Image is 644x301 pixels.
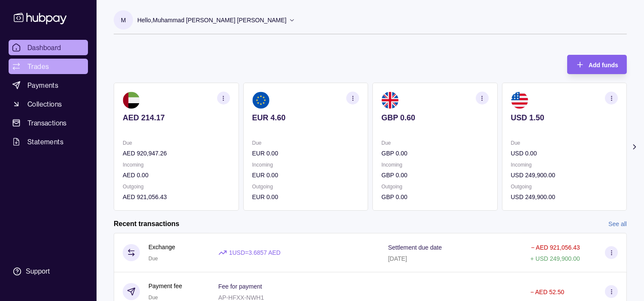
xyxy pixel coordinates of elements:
[9,77,88,93] a: Payments
[252,113,360,122] p: EUR 4.60
[27,80,58,90] span: Payments
[148,281,182,291] p: Payment fee
[252,170,360,180] p: EUR 0.00
[218,283,262,290] p: Fee for payment
[9,96,88,112] a: Collections
[381,113,489,122] p: GBP 0.60
[9,115,88,131] a: Transactions
[218,294,264,301] p: AP-HFXX-NWH1
[137,15,287,25] p: Hello, Muhammad [PERSON_NAME] [PERSON_NAME]
[608,219,627,229] a: See all
[123,160,230,170] p: Incoming
[511,92,528,109] img: us
[148,242,175,252] p: Exchange
[531,244,580,251] p: − AED 921,056.43
[148,256,158,262] span: Due
[27,137,63,147] span: Statements
[511,113,618,122] p: USD 1.50
[511,182,618,191] p: Outgoing
[381,149,489,158] p: GBP 0.00
[381,92,399,109] img: gb
[381,182,489,191] p: Outgoing
[27,42,61,53] span: Dashboard
[9,262,88,280] a: Support
[123,182,230,191] p: Outgoing
[26,267,50,276] div: Support
[530,255,580,262] p: + USD 249,900.00
[114,219,179,229] h2: Recent transactions
[589,62,618,69] span: Add funds
[27,99,62,109] span: Collections
[121,15,126,25] p: M
[252,92,269,109] img: eu
[27,118,67,128] span: Transactions
[530,289,564,295] p: − AED 52.50
[381,192,489,202] p: GBP 0.00
[511,170,618,180] p: USD 249,900.00
[567,55,627,74] button: Add funds
[9,59,88,74] a: Trades
[148,295,158,301] span: Due
[9,40,88,55] a: Dashboard
[381,160,489,170] p: Incoming
[252,138,360,148] p: Due
[511,160,618,170] p: Incoming
[123,138,230,148] p: Due
[252,182,360,191] p: Outgoing
[252,160,360,170] p: Incoming
[252,192,360,202] p: EUR 0.00
[388,244,442,251] p: Settlement due date
[511,138,618,148] p: Due
[123,149,230,158] p: AED 920,947.26
[252,149,360,158] p: EUR 0.00
[123,113,230,122] p: AED 214.17
[381,170,489,180] p: GBP 0.00
[229,248,281,257] p: 1 USD = 3.6857 AED
[123,170,230,180] p: AED 0.00
[123,92,140,109] img: ae
[511,192,618,202] p: USD 249,900.00
[9,134,88,149] a: Statements
[388,255,407,262] p: [DATE]
[123,192,230,202] p: AED 921,056.43
[27,61,49,72] span: Trades
[511,149,618,158] p: USD 0.00
[381,138,489,148] p: Due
